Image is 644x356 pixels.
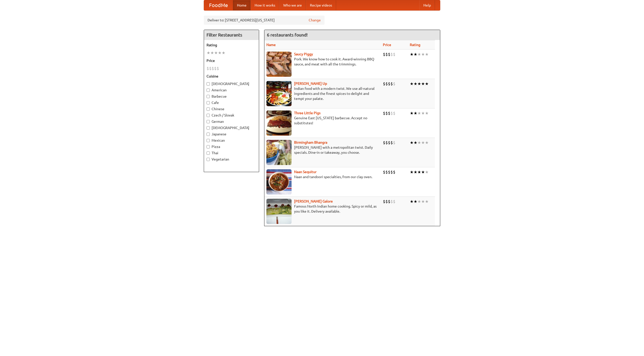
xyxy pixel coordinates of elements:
[207,101,210,104] input: Cafe
[383,110,385,116] li: $
[393,81,395,87] li: $
[207,133,210,136] input: Japanese
[410,52,414,57] li: ★
[383,199,385,204] li: $
[266,86,379,101] p: Indian food with a modern twist. We use all-natural ingredients and the finest spices to delight ...
[425,110,429,116] li: ★
[207,89,210,92] input: American
[266,43,276,47] a: Name
[207,88,256,93] label: American
[207,66,209,71] li: $
[266,110,292,136] img: littlepigs.jpg
[383,169,385,175] li: $
[390,169,393,175] li: $
[385,81,388,87] li: $
[388,199,390,204] li: $
[266,140,292,165] img: bhangra.jpg
[393,140,395,145] li: $
[425,140,429,145] li: ★
[390,140,393,145] li: $
[390,52,393,57] li: $
[309,18,321,23] a: Change
[383,140,385,145] li: $
[417,199,421,204] li: ★
[212,66,214,71] li: $
[207,144,256,149] label: Pizza
[266,52,292,77] img: saucy.jpg
[414,81,417,87] li: ★
[385,140,388,145] li: $
[421,81,425,87] li: ★
[266,174,379,179] p: Naan and tandoori specialties, from our clay oven.
[207,138,256,143] label: Mexican
[410,110,414,116] li: ★
[207,120,210,123] input: German
[204,30,259,40] h4: Filter Restaurants
[385,199,388,204] li: $
[410,199,414,204] li: ★
[419,0,435,10] a: Help
[393,199,395,204] li: $
[417,81,421,87] li: ★
[294,52,313,56] a: Saucy Piggy
[294,199,333,203] a: [PERSON_NAME] Galore
[207,82,210,86] input: [DEMOGRAPHIC_DATA]
[233,0,251,10] a: Home
[294,82,327,86] a: [PERSON_NAME] Up
[388,110,390,116] li: $
[421,199,425,204] li: ★
[385,169,388,175] li: $
[279,0,306,10] a: Who we are
[417,52,421,57] li: ★
[207,150,256,155] label: Thai
[294,111,320,115] a: Three Little Pigs
[294,140,327,144] b: Birmingham Bhangra
[207,139,210,142] input: Mexican
[266,199,292,224] img: currygalore.jpg
[204,0,233,10] a: FoodMe
[210,50,214,56] li: ★
[217,66,219,71] li: $
[207,50,210,56] li: ★
[390,81,393,87] li: $
[388,169,390,175] li: $
[414,110,417,116] li: ★
[421,169,425,175] li: ★
[417,110,421,116] li: ★
[414,199,417,204] li: ★
[410,43,420,47] a: Rating
[383,81,385,87] li: $
[390,110,393,116] li: $
[207,119,256,124] label: German
[207,74,256,79] h5: Cuisine
[266,145,379,155] p: [PERSON_NAME] with a metropolitan twist. Daily specials. Dine-in or takeaway, you choose.
[393,110,395,116] li: $
[383,52,385,57] li: $
[390,199,393,204] li: $
[207,114,210,117] input: Czech / Slovak
[385,110,388,116] li: $
[207,107,210,111] input: Chinese
[425,169,429,175] li: ★
[266,57,379,67] p: Pork. We know how to cook it. Award-winning BBQ sauce, and meat with all the trimmings.
[410,169,414,175] li: ★
[393,52,395,57] li: $
[207,58,256,63] h5: Price
[207,157,256,162] label: Vegetarian
[207,158,210,161] input: Vegetarian
[209,66,212,71] li: $
[294,170,316,174] a: Naan Sequitur
[425,199,429,204] li: ★
[207,43,256,48] h5: Rating
[207,95,210,98] input: Barbecue
[417,169,421,175] li: ★
[266,204,379,214] p: Famous North Indian home cooking. Spicy or mild, as you like it. Delivery available.
[207,81,256,86] label: [DEMOGRAPHIC_DATA]
[421,52,425,57] li: ★
[218,50,222,56] li: ★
